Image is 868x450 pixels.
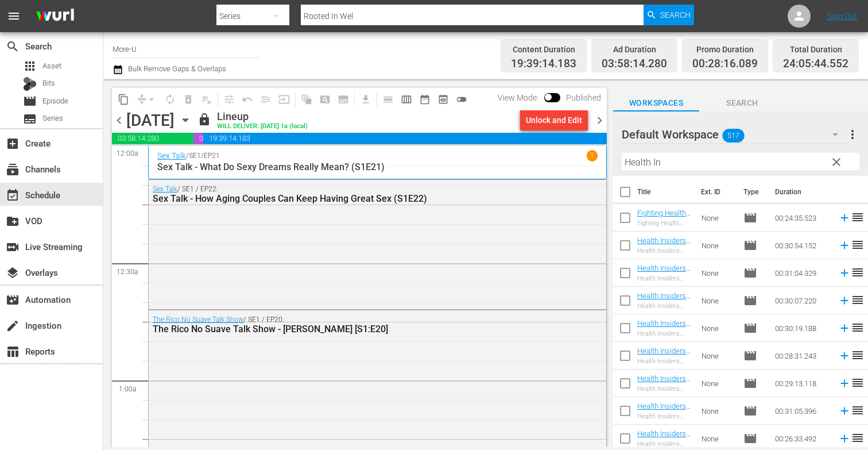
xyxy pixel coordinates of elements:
span: Episode [743,349,757,363]
span: reorder [851,376,865,390]
span: preview_outlined [437,94,449,105]
span: reorder [851,348,865,362]
svg: Add to Schedule [838,349,851,362]
span: date_range_outlined [419,94,431,105]
span: Bulk Remove Gaps & Overlaps [126,64,226,73]
span: Workspaces [613,96,699,110]
span: Published [560,93,607,102]
td: 00:24:35.523 [770,204,834,232]
div: Health Insiders S1E59 [637,275,692,282]
span: View Mode: [492,93,544,102]
span: Asset [23,59,37,73]
span: reorder [851,321,865,334]
svg: Add to Schedule [838,211,851,224]
span: Episode [743,211,757,225]
a: The Rico No Suave Talk Show [153,316,243,324]
td: None [697,259,739,287]
span: 00:28:16.089 [193,133,203,144]
span: reorder [851,210,865,224]
svg: Add to Schedule [838,405,851,417]
div: Health Insiders S1E60 [637,247,692,255]
span: 19:39:14.183 [511,57,576,71]
span: Select an event to delete [179,90,197,109]
span: 00:28:16.089 [692,57,758,71]
a: Sex Talk [157,151,186,160]
div: [DATE] [126,111,175,130]
span: lock [197,113,211,126]
svg: Add to Schedule [838,322,851,334]
td: 00:29:13.118 [770,370,834,397]
span: Episode [743,294,757,307]
span: Loop Content [161,90,179,109]
div: Health Insiders S1E55 [637,385,692,393]
a: Health Insiders S1E58 [637,291,691,309]
span: 03:58:14.280 [112,133,193,144]
div: Content Duration [511,41,576,57]
span: 517 [722,124,744,148]
td: None [697,370,739,397]
a: Health Insiders S1E57 [637,319,691,336]
div: / SE1 / EP22: [153,185,541,204]
p: 1 [590,152,594,160]
div: Health Insiders S1E53 [637,440,692,448]
div: Promo Duration [692,41,758,57]
div: Health Insiders S1E54 [637,413,692,420]
td: None [697,204,739,232]
span: toggle_off [456,94,467,105]
div: Health Insiders S1E56 [637,357,692,365]
div: Health Insiders S1E57 [637,330,692,337]
span: Episode [743,432,757,445]
span: reorder [851,238,865,252]
span: Live Streaming [6,240,20,254]
div: Total Duration [783,41,848,57]
span: Ingestion [6,319,20,333]
span: 03:58:14.280 [602,57,667,71]
div: Ad Duration [602,41,667,57]
svg: Add to Schedule [838,294,851,307]
div: Fighting Health Inequity [637,220,692,227]
span: Schedule [6,189,20,202]
a: Health Insiders S1E59 [637,264,691,281]
td: None [697,232,739,259]
span: reorder [851,431,865,445]
span: reorder [851,266,865,279]
div: Default Workspace [622,118,849,151]
span: calendar_view_week_outlined [401,94,412,105]
div: Sex Talk - How Aging Couples Can Keep Having Great Sex (S1E22) [153,193,541,204]
span: 24:05:44.552 [783,57,848,71]
td: 00:31:04.329 [770,259,834,287]
span: Episode [743,321,757,335]
button: Unlock and Edit [520,110,588,130]
span: clear [830,155,843,169]
svg: Add to Schedule [838,432,851,445]
span: Toggle to switch from Published to Draft view. [544,93,552,101]
td: 00:30:19.188 [770,314,834,342]
td: None [697,314,739,342]
span: chevron_right [592,113,607,128]
a: Sign Out [827,11,857,21]
div: / SE1 / EP20: [153,316,541,334]
span: Create [6,137,20,151]
p: / [186,152,189,160]
span: Asset [42,60,61,72]
span: Episode [743,239,757,252]
span: Episode [743,266,757,280]
p: SE1 / [189,152,204,160]
span: Clear Lineup [197,90,216,109]
span: Customize Events [216,88,238,110]
td: None [697,397,739,425]
th: Ext. ID [694,176,736,208]
span: chevron_left [112,113,126,128]
span: Overlays [6,266,20,280]
a: Sex Talk [153,185,177,193]
td: 00:30:07.220 [770,287,834,314]
span: Channels [6,163,20,176]
div: Lineup [217,110,308,123]
th: Duration [768,176,837,208]
button: clear [827,152,845,171]
button: Search [644,5,694,25]
div: The Rico No Suave Talk Show - [PERSON_NAME] [S1:E20] [153,324,541,334]
img: ans4CAIJ8jUAAAAAAAAAAAAAAAAAAAAAAAAgQb4GAAAAAAAAAAAAAAAAAAAAAAAAJMjXAAAAAAAAAAAAAAAAAAAAAAAAgAT5G... [28,3,83,30]
span: Bits [42,78,55,89]
span: Automation [6,293,20,307]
